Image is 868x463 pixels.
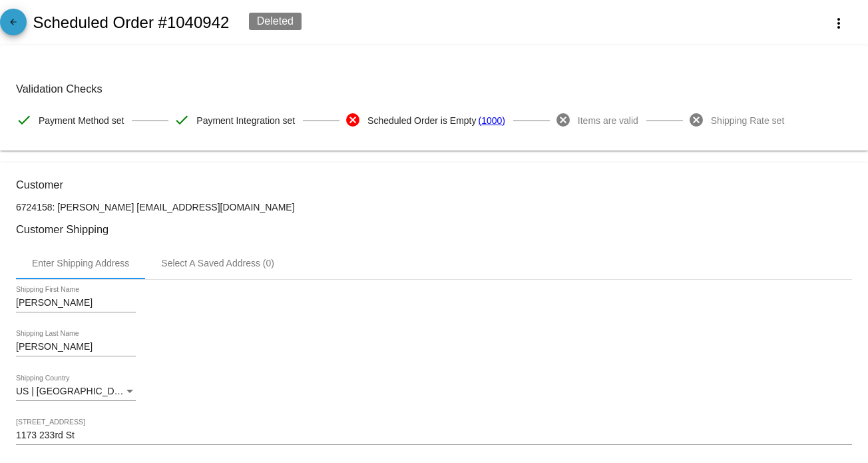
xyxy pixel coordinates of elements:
div: Enter Shipping Address [32,258,129,268]
span: Shipping Rate set [711,107,785,135]
p: 6724158: [PERSON_NAME] [EMAIL_ADDRESS][DOMAIN_NAME] [16,202,852,213]
mat-icon: more_vert [831,15,847,31]
input: Shipping Last Name [16,342,136,352]
span: Items are valid [578,107,638,135]
mat-icon: cancel [555,112,571,128]
div: Select A Saved Address (0) [161,258,274,268]
mat-icon: check [174,112,190,128]
h3: Validation Checks [16,83,852,95]
h3: Customer [16,179,852,191]
span: Payment Integration set [196,107,295,135]
a: (1000) [478,107,505,135]
div: Deleted [249,13,302,30]
input: Shipping Street 1 [16,430,852,441]
mat-icon: cancel [688,112,704,128]
mat-icon: cancel [345,112,361,128]
h2: Scheduled Order #1040942 [33,13,229,32]
span: Payment Method set [39,107,124,135]
mat-icon: check [16,112,32,128]
span: Scheduled Order is Empty [367,107,476,135]
span: US | [GEOGRAPHIC_DATA] [16,386,134,396]
mat-select: Shipping Country [16,386,136,397]
input: Shipping First Name [16,298,136,308]
h3: Customer Shipping [16,223,852,236]
mat-icon: arrow_back [5,17,21,33]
